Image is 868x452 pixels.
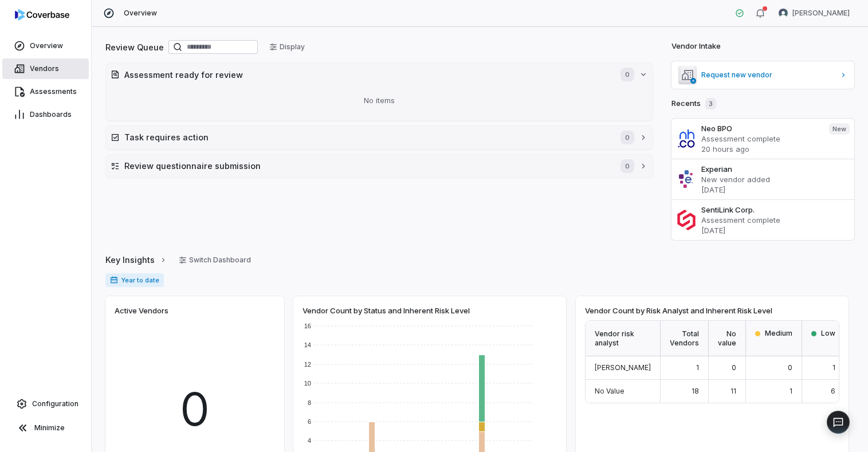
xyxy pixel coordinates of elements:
a: Overview [2,36,89,56]
button: Key Insights [102,248,171,272]
button: Display [262,38,312,56]
h2: Recents [671,98,716,109]
div: Vendor risk analyst [586,321,661,356]
span: 0 [180,375,210,443]
svg: Date range for report [110,276,118,284]
a: Request new vendor [671,61,854,89]
span: New [829,123,850,135]
text: 12 [304,361,311,368]
div: No items [111,86,648,116]
span: Key Insights [105,254,155,266]
p: 20 hours ago [701,144,820,154]
text: 8 [308,399,311,406]
button: Review questionnaire submission0 [106,155,653,178]
h2: Task requires action [124,131,609,143]
span: [PERSON_NAME] [595,363,651,372]
h2: Review questionnaire submission [124,160,609,172]
span: 0 [620,131,634,144]
span: Medium [765,329,792,338]
span: Request new vendor [701,70,835,80]
span: 0 [732,363,736,372]
span: Low [821,329,835,338]
text: 4 [308,437,311,444]
span: 6 [831,387,835,395]
button: Task requires action0 [106,126,653,149]
text: 14 [304,341,311,348]
span: Overview [124,9,157,18]
a: Configuration [5,394,87,414]
button: Switch Dashboard [172,251,258,269]
a: SentiLink Corp.Assessment complete[DATE] [671,199,854,240]
h2: Vendor Intake [671,41,721,52]
span: Configuration [32,399,78,408]
span: [PERSON_NAME] [792,9,850,18]
a: Vendors [2,58,89,79]
a: Dashboards [2,104,89,125]
span: 1 [832,363,835,372]
button: Minimize [5,416,87,439]
h2: Review Queue [105,41,164,53]
h3: Experian [701,164,850,174]
text: 10 [304,380,311,387]
span: Assessments [30,87,77,96]
span: 1 [790,387,792,395]
img: logo-D7KZi-bG.svg [15,9,69,21]
h3: SentiLink Corp. [701,205,850,215]
a: Assessments [2,81,89,102]
h3: Neo BPO [701,123,820,133]
text: 16 [304,323,311,329]
span: Active Vendors [115,305,168,316]
p: [DATE] [701,225,850,235]
p: Assessment complete [701,133,820,144]
span: Year to date [105,273,164,287]
text: 6 [308,418,311,425]
span: 11 [730,387,736,395]
a: Key Insights [105,248,167,272]
div: Total Vendors [661,321,709,356]
span: 18 [692,387,699,395]
span: 1 [696,363,699,372]
img: Hannah Fozard avatar [779,9,788,18]
span: Overview [30,41,63,50]
span: No Value [595,387,625,395]
span: Dashboards [30,110,72,119]
h2: Assessment ready for review [124,69,609,81]
div: No value [709,321,746,356]
button: Hannah Fozard avatar[PERSON_NAME] [772,5,857,22]
span: 3 [705,98,716,109]
p: Assessment complete [701,215,850,225]
span: Vendor Count by Status and Inherent Risk Level [303,305,470,316]
span: Minimize [34,423,65,433]
a: Neo BPOAssessment complete20 hours agoNew [671,119,854,159]
span: Vendors [30,64,59,73]
span: Vendor Count by Risk Analyst and Inherent Risk Level [585,305,772,316]
span: 0 [620,68,634,81]
span: 0 [620,159,634,173]
p: New vendor added [701,174,850,184]
a: ExperianNew vendor added[DATE] [671,159,854,199]
p: [DATE] [701,184,850,195]
span: 0 [788,363,792,372]
button: Assessment ready for review0 [106,63,653,86]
